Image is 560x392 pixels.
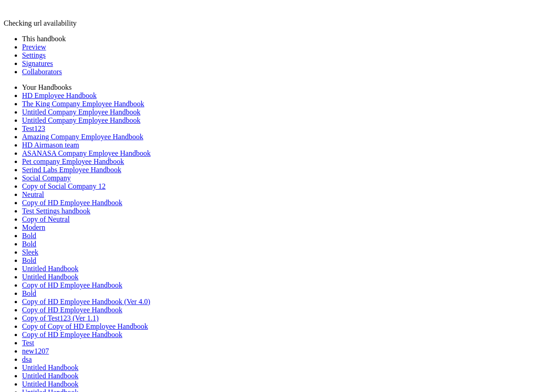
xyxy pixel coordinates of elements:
li: Your Handbooks [22,83,556,92]
a: ASANASA Company Employee Handbook [22,149,150,157]
a: Untitled Handbook [22,372,78,380]
a: Copy of Test123 (Ver 1.1) [22,314,99,322]
a: new1207 [22,347,49,355]
a: Settings [22,51,46,59]
a: Copy of HD Employee Handbook (Ver 4.0) [22,298,150,305]
a: Signatures [22,60,53,67]
a: Sleek [22,248,39,256]
a: Untitled Company Employee Handbook [22,116,140,124]
a: Untitled Handbook [22,364,78,371]
a: Preview [22,43,46,51]
a: Copy of HD Employee Handbook [22,281,122,289]
a: Modern [22,223,45,231]
a: Copy of Neutral [22,215,70,223]
a: Untitled Handbook [22,273,78,281]
a: HD Airmason team [22,141,79,149]
a: Social Company [22,174,71,182]
a: Untitled Company Employee Handbook [22,108,140,116]
a: Test Settings handbook [22,207,90,215]
a: Amazing Company Employee Handbook [22,133,143,141]
a: Copy of Social Company 12 [22,182,105,190]
a: Copy of HD Employee Handbook [22,306,122,314]
a: Copy of HD Employee Handbook [22,331,122,338]
span: Checking url availability [4,19,77,27]
a: Serind Labs Employee Handbook [22,166,121,174]
a: Pet company Employee Handbook [22,158,124,165]
a: Bold [22,256,36,264]
a: Test123 [22,125,45,132]
a: Bold [22,232,36,240]
a: Untitled Handbook [22,265,78,272]
a: Neutral [22,191,44,198]
a: Bold [22,289,36,297]
a: Bold [22,240,36,248]
a: Copy of Copy of HD Employee Handbook [22,322,148,330]
a: Test [22,339,34,347]
a: dsa [22,355,32,363]
a: The King Company Employee Handbook [22,100,144,108]
a: Collaborators [22,68,62,76]
a: HD Employee Handbook [22,92,97,99]
a: Untitled Handbook [22,380,78,388]
li: This handbook [22,35,556,43]
a: Copy of HD Employee Handbook [22,199,122,207]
